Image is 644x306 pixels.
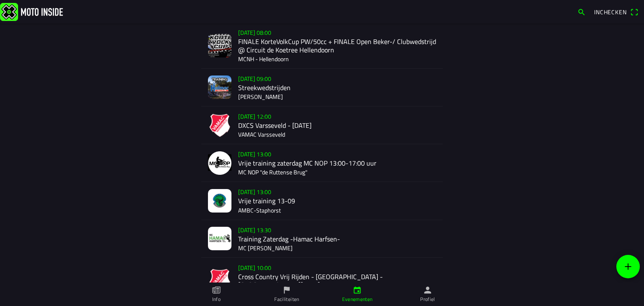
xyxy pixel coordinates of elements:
[201,220,443,258] a: [DATE] 13:30Training Zaterdag -Hamac Harfsen-MC [PERSON_NAME]
[342,296,373,303] ion-label: Evenementen
[353,285,362,295] ion-icon: calendar
[208,189,231,213] img: LHdt34qjO8I1ikqy75xviT6zvODe0JOmFLV3W9KQ.jpeg
[201,69,443,106] a: [DATE] 09:00Streekwedstrijden[PERSON_NAME]
[423,285,432,295] ion-icon: person
[623,262,633,272] ion-icon: add
[201,182,443,220] a: [DATE] 13:00Vrije training 13-09AMBC-Staphorst
[201,106,443,144] a: [DATE] 12:00DXCS Varsseveld - [DATE]VAMAC Varsseveld
[573,5,590,19] a: search
[208,114,231,137] img: qaiuHcGyss22570fqZKCwYI5GvCJxDNyPIX6KLCV.png
[208,151,231,175] img: NjdwpvkGicnr6oC83998ZTDUeXJJ29cK9cmzxz8K.png
[208,75,231,99] img: N3lxsS6Zhak3ei5Q5MtyPEvjHqMuKUUTBqHB2i4g.png
[212,296,221,303] ion-label: Info
[208,34,231,57] img: wnU9VZkziWAzZjs8lAG3JHcHr0adhkas7rPV26Ps.jpg
[594,8,627,16] span: Inchecken
[282,285,291,295] ion-icon: flag
[274,296,299,303] ion-label: Faciliteiten
[201,23,443,68] a: [DATE] 08:00FINALE KorteVolkCup PW/50cc + FINALE Open Beker-/ Clubwedstrijd @ Circuit de Koetree ...
[420,296,435,303] ion-label: Profiel
[201,258,443,303] a: [DATE] 10:00Cross Country Vrij Rijden - [GEOGRAPHIC_DATA] - [GEOGRAPHIC_DATA][DATE]
[201,144,443,182] a: [DATE] 13:00Vrije training zaterdag MC NOP 13:00-17:00 uurMC NOP "de Ruttense Brug"
[212,285,221,295] ion-icon: paper
[590,5,642,19] a: Incheckenqr scanner
[208,269,231,292] img: sYA0MdzM3v5BmRmgsWJ1iVL40gp2Fa8khKo0Qj80.png
[208,227,231,250] img: YcLucmwudeeljNrVk5d2yE7T27ZwuSnPe5NzkiW2.jpg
